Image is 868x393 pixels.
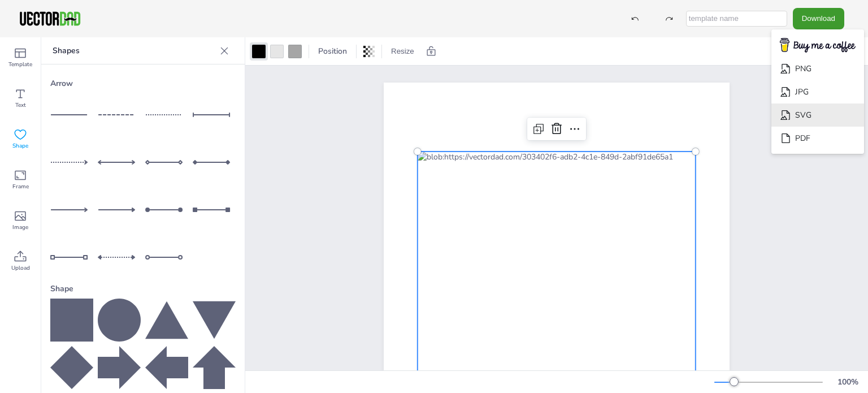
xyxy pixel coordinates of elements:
li: PDF [771,127,864,150]
button: Resize [387,42,419,61]
span: Frame [12,182,29,191]
li: SVG [771,103,864,127]
span: Template [8,60,32,69]
input: template name [686,11,787,27]
img: buymecoffee.png [772,34,863,57]
p: Shapes [53,37,215,64]
span: Image [12,223,28,232]
ul: Download [771,29,864,154]
div: Shape [50,279,236,299]
div: Arrow [50,74,236,93]
img: VectorDad-1.png [18,10,82,27]
span: Upload [11,264,30,273]
li: PNG [771,57,864,80]
li: JPG [771,80,864,103]
span: Position [316,46,349,57]
span: Text [15,101,26,110]
div: 100 % [834,377,861,387]
span: Shape [12,141,28,150]
button: Download [793,8,844,29]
